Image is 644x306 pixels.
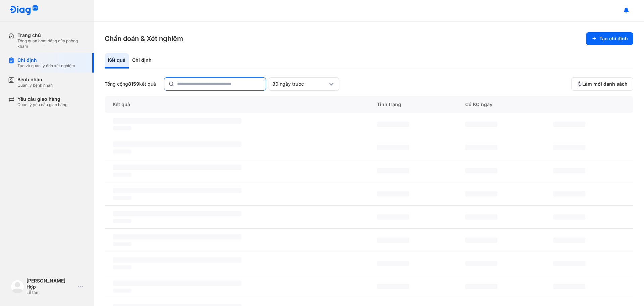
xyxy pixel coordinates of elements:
span: ‌ [113,126,131,130]
div: Lễ tân [26,290,75,295]
span: ‌ [553,145,585,150]
div: Trang chủ [17,32,86,38]
span: ‌ [465,214,497,220]
span: ‌ [377,237,409,243]
span: ‌ [377,214,409,220]
span: ‌ [113,265,131,269]
span: ‌ [113,173,131,177]
span: ‌ [377,284,409,289]
span: ‌ [465,122,497,127]
div: Có KQ ngày [457,96,545,113]
div: Tạo và quản lý đơn xét nghiệm [17,63,75,69]
div: Tình trạng [369,96,457,113]
span: ‌ [553,122,585,127]
span: ‌ [113,211,241,216]
span: ‌ [113,289,131,293]
span: ‌ [113,242,131,246]
span: ‌ [377,145,409,150]
button: Tạo chỉ định [586,32,633,45]
span: ‌ [113,196,131,200]
span: ‌ [377,122,409,127]
span: ‌ [113,257,241,263]
span: ‌ [465,284,497,289]
div: 30 ngày trước [272,81,327,87]
span: ‌ [553,168,585,173]
span: ‌ [377,168,409,173]
span: ‌ [113,188,241,193]
img: logo [11,280,24,293]
button: Làm mới danh sách [571,77,633,91]
span: ‌ [377,261,409,266]
span: ‌ [113,280,241,286]
span: ‌ [113,219,131,223]
div: Tổng quan hoạt động của phòng khám [17,38,86,49]
div: Yêu cầu giao hàng [17,96,67,102]
img: logo [9,5,38,16]
div: Kết quả [105,96,369,113]
span: ‌ [465,261,497,266]
span: ‌ [553,237,585,243]
span: ‌ [465,237,497,243]
span: ‌ [377,191,409,196]
span: ‌ [553,191,585,196]
div: Chỉ định [129,53,155,69]
span: 8159 [128,81,139,87]
span: ‌ [113,149,131,154]
span: ‌ [465,145,497,150]
div: [PERSON_NAME] Hợp [26,278,75,290]
span: ‌ [553,284,585,289]
span: ‌ [465,191,497,196]
span: ‌ [553,214,585,220]
span: ‌ [113,234,241,239]
span: ‌ [113,141,241,147]
span: ‌ [113,118,241,124]
div: Tổng cộng kết quả [105,81,156,87]
span: ‌ [465,168,497,173]
span: ‌ [113,165,241,170]
span: ‌ [553,261,585,266]
span: Làm mới danh sách [582,81,628,87]
div: Quản lý bệnh nhân [17,83,53,88]
div: Bệnh nhân [17,77,53,83]
div: Quản lý yêu cầu giao hàng [17,102,67,107]
div: Chỉ định [17,57,75,63]
div: Kết quả [105,53,129,69]
h3: Chẩn đoán & Xét nghiệm [105,34,183,43]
